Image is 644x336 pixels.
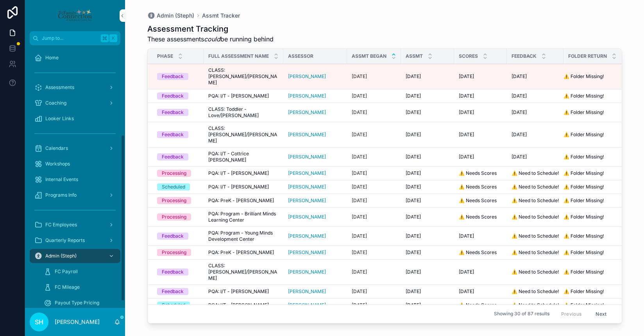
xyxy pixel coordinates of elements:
[157,131,199,138] a: Feedback
[162,268,184,276] div: Feedback
[162,213,186,220] div: Processing
[406,154,449,160] a: [DATE]
[208,93,269,99] span: PQA: I/T - [PERSON_NAME]
[288,249,326,256] span: [PERSON_NAME]
[30,157,120,171] a: Workshops
[406,233,421,239] span: [DATE]
[288,154,326,160] a: [PERSON_NAME]
[45,237,85,244] span: Quarterly Reports
[157,233,199,240] a: Feedback
[288,197,342,204] a: [PERSON_NAME]
[30,112,120,126] a: Looker Links
[494,311,549,317] span: Showing 30 of 87 results
[459,249,497,256] span: ⚠️ Needs Scores
[45,192,77,198] span: Programs Info
[459,214,502,220] a: ⚠️ Needs Scores
[459,154,502,160] a: [DATE]
[512,197,559,204] span: ⚠️ Need to Schedule!
[208,249,274,256] span: PQA: PreK - [PERSON_NAME]
[406,288,421,295] span: [DATE]
[288,269,342,275] a: [PERSON_NAME]
[406,249,449,256] a: [DATE]
[563,269,604,275] span: ⚠️ Folder Missing!
[352,214,367,220] p: [DATE]
[406,214,421,220] span: [DATE]
[352,132,396,138] a: [DATE]
[406,154,421,160] span: [DATE]
[512,233,559,239] span: ⚠️ Need to Schedule!
[512,269,559,275] a: ⚠️ Need to Schedule!
[512,154,559,160] a: [DATE]
[157,109,199,116] a: Feedback
[459,233,502,239] a: [DATE]
[162,170,186,177] div: Processing
[406,73,449,80] a: [DATE]
[459,184,497,190] span: ⚠️ Needs Scores
[563,302,604,308] span: ⚠️ Folder Missing!
[563,170,613,176] a: ⚠️ Folder Missing!
[563,233,604,239] span: ⚠️ Folder Missing!
[55,284,80,290] span: FC Mileage
[352,197,367,204] p: [DATE]
[288,93,326,99] a: [PERSON_NAME]
[208,197,274,204] span: PQA: PreK - [PERSON_NAME]
[45,100,66,106] span: Coaching
[352,249,367,256] p: [DATE]
[512,73,559,80] a: [DATE]
[45,161,70,167] span: Workshops
[30,51,120,65] a: Home
[202,12,240,20] a: Assmt Tracker
[208,93,279,99] a: PQA: I/T - [PERSON_NAME]
[512,132,527,138] span: [DATE]
[406,73,421,80] span: [DATE]
[162,73,184,80] div: Feedback
[288,170,342,176] a: [PERSON_NAME]
[288,109,326,116] span: [PERSON_NAME]
[563,132,613,138] a: ⚠️ Folder Missing!
[563,288,613,295] a: ⚠️ Folder Missing!
[406,214,449,220] a: [DATE]
[459,93,474,99] span: [DATE]
[57,9,92,22] img: App logo
[208,106,279,119] a: CLASS: Toddler - Love/[PERSON_NAME]
[459,197,497,204] span: ⚠️ Needs Scores
[208,67,279,86] span: CLASS: [PERSON_NAME]/[PERSON_NAME]
[563,109,613,116] a: ⚠️ Folder Missing!
[208,302,269,308] span: PQA: I/T - [PERSON_NAME]
[288,269,326,275] span: [PERSON_NAME]
[288,154,342,160] a: [PERSON_NAME]
[459,73,474,80] span: [DATE]
[30,141,120,155] a: Calendars
[30,233,120,247] a: Quarterly Reports
[352,249,396,256] a: [DATE]
[563,269,613,275] a: ⚠️ Folder Missing!
[208,125,279,144] span: CLASS: [PERSON_NAME]/[PERSON_NAME]
[352,197,396,204] a: [DATE]
[563,184,613,190] a: ⚠️ Folder Missing!
[352,269,396,275] a: [DATE]
[563,214,613,220] a: ⚠️ Folder Missing!
[563,170,604,176] span: ⚠️ Folder Missing!
[406,233,449,239] a: [DATE]
[208,151,279,163] span: PQA: I/T - Cottrice [PERSON_NAME]
[459,197,502,204] a: ⚠️ Needs Scores
[512,249,559,256] a: ⚠️ Need to Schedule!
[352,288,367,295] p: [DATE]
[157,213,199,220] a: Processing
[39,296,120,310] a: Payout Type Pricing
[459,302,502,308] a: ⚠️ Needs Scores
[512,53,537,59] span: Feedback
[55,318,100,326] p: [PERSON_NAME]
[45,176,78,183] span: Internal Events
[208,170,279,176] a: PQA: I/T - [PERSON_NAME]
[288,132,342,138] a: [PERSON_NAME]
[459,184,502,190] a: ⚠️ Needs Scores
[352,233,367,239] p: [DATE]
[512,214,559,220] span: ⚠️ Need to Schedule!
[288,214,326,220] span: [PERSON_NAME]
[406,132,449,138] a: [DATE]
[563,154,604,160] span: ⚠️ Folder Missing!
